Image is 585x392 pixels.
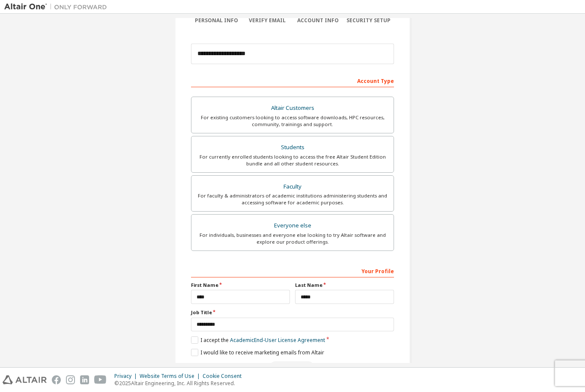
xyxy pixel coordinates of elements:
[191,309,394,316] label: Job Title
[197,153,388,167] div: For currently enrolled students looking to access the free Altair Student Edition bundle and all ...
[191,264,394,277] div: Your Profile
[114,373,140,380] div: Privacy
[242,17,293,24] div: Verify Email
[203,373,247,380] div: Cookie Consent
[197,181,388,193] div: Faculty
[197,114,388,128] div: For existing customers looking to access software downloads, HPC resources, community, trainings ...
[191,74,394,87] div: Account Type
[343,17,394,24] div: Security Setup
[197,102,388,114] div: Altair Customers
[191,349,324,356] label: I would like to receive marketing emails from Altair
[191,336,325,344] label: I accept the
[191,361,394,374] div: Read and acccept EULA to continue
[197,141,388,153] div: Students
[114,380,247,387] p: © 2025 Altair Engineering, Inc. All Rights Reserved.
[191,282,290,289] label: First Name
[52,375,61,384] img: facebook.svg
[230,336,325,344] a: Academic End-User License Agreement
[3,375,47,384] img: altair_logo.svg
[197,232,388,245] div: For individuals, businesses and everyone else looking to try Altair software and explore our prod...
[80,375,89,384] img: linkedin.svg
[94,375,107,384] img: youtube.svg
[4,3,111,11] img: Altair One
[295,282,394,289] label: Last Name
[197,220,388,232] div: Everyone else
[292,17,343,24] div: Account Info
[66,375,75,384] img: instagram.svg
[140,373,203,380] div: Website Terms of Use
[197,192,388,206] div: For faculty & administrators of academic institutions administering students and accessing softwa...
[191,17,242,24] div: Personal Info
